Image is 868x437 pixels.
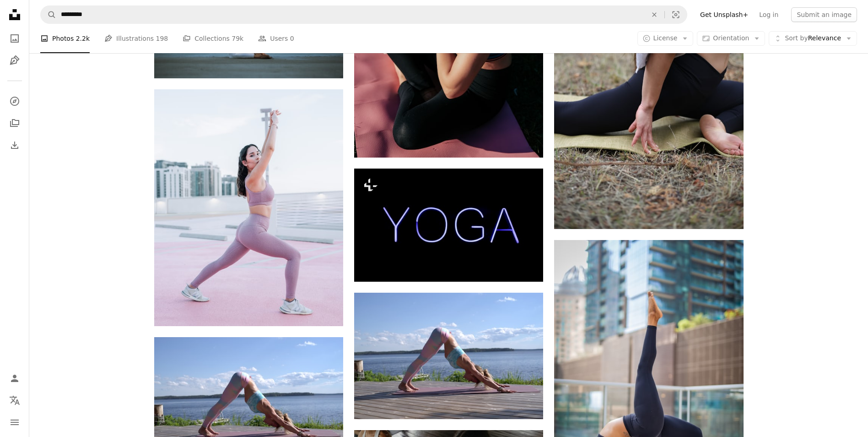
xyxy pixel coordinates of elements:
[154,89,343,326] img: a woman in a sports bra top and leggings is doing a yoga pose
[5,92,24,110] a: Explore
[354,221,543,229] a: a neon sign that says yoga on a black background
[754,7,784,22] a: Log in
[5,391,24,410] button: Language
[554,378,743,386] a: a woman doing yoga outside
[354,169,543,282] img: a neon sign that says yoga on a black background
[5,114,24,132] a: Collections
[258,24,294,53] a: Users 0
[665,6,687,23] button: Visual search
[637,31,694,46] button: License
[785,34,808,42] span: Sort by
[156,33,168,44] span: 198
[154,203,343,212] a: a woman in a sports bra top and leggings is doing a yoga pose
[5,5,24,26] a: Home — Unsplash
[785,34,841,43] span: Relevance
[791,7,857,22] button: Submit an image
[653,34,678,42] span: License
[5,413,24,432] button: Menu
[5,369,24,388] a: Log in / Sign up
[554,83,743,91] a: a woman sitting on a yoga mat in a park
[697,31,765,46] button: Orientation
[40,5,687,24] form: Find visuals sitewide
[354,352,543,360] a: woman in pink shorts and white shirt bending over on brown wooden dock during daytime
[154,396,343,404] a: woman in pink shorts and white shirt bending over on brown wooden dock during daytime
[769,31,857,46] button: Sort byRelevance
[5,136,24,154] a: Download History
[232,33,243,44] span: 79k
[354,293,543,419] img: woman in pink shorts and white shirt bending over on brown wooden dock during daytime
[713,34,749,42] span: Orientation
[5,29,24,48] a: Photos
[41,6,56,23] button: Search Unsplash
[644,6,664,23] button: Clear
[183,24,243,53] a: Collections 79k
[5,51,24,70] a: Illustrations
[104,24,168,53] a: Illustrations 198
[695,7,754,22] a: Get Unsplash+
[290,33,294,44] span: 0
